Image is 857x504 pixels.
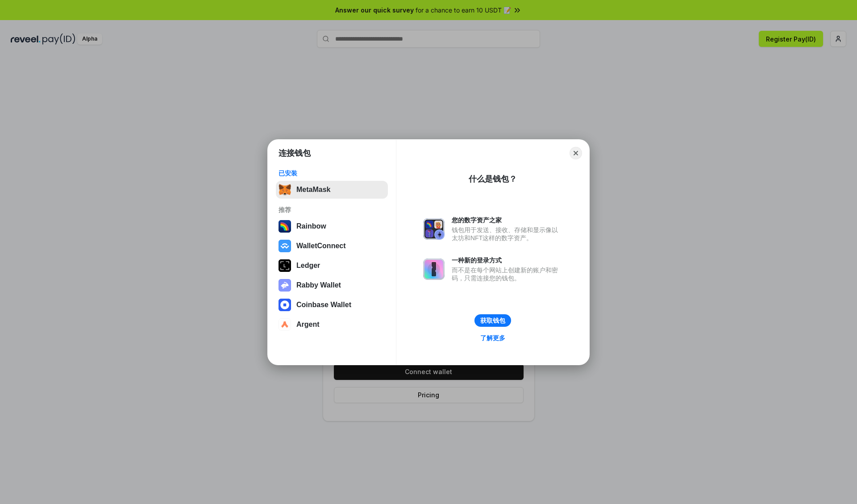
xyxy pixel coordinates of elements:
[279,220,291,233] img: svg+xml,%3Csvg%20width%3D%22120%22%20height%3D%22120%22%20viewBox%3D%220%200%20120%20120%22%20fil...
[570,147,582,159] button: Close
[276,276,388,294] button: Rabby Wallet
[296,301,351,309] div: Coinbase Wallet
[276,217,388,235] button: Rainbow
[276,296,388,314] button: Coinbase Wallet
[423,218,445,240] img: svg+xml,%3Csvg%20xmlns%3D%22http%3A%2F%2Fwww.w3.org%2F2000%2Fsvg%22%20fill%3D%22none%22%20viewBox...
[296,262,320,270] div: Ledger
[279,169,385,177] div: 已安装
[276,257,388,275] button: Ledger
[279,279,291,292] img: svg+xml,%3Csvg%20xmlns%3D%22http%3A%2F%2Fwww.w3.org%2F2000%2Fsvg%22%20fill%3D%22none%22%20viewBox...
[276,237,388,255] button: WalletConnect
[296,222,326,230] div: Rainbow
[469,174,517,184] div: 什么是钱包？
[475,332,511,344] a: 了解更多
[279,240,291,252] img: svg+xml,%3Csvg%20width%3D%2228%22%20height%3D%2228%22%20viewBox%3D%220%200%2028%2028%22%20fill%3D...
[276,316,388,333] button: Argent
[423,258,445,280] img: svg+xml,%3Csvg%20xmlns%3D%22http%3A%2F%2Fwww.w3.org%2F2000%2Fsvg%22%20fill%3D%22none%22%20viewBox...
[474,314,511,327] button: 获取钱包
[296,281,341,289] div: Rabby Wallet
[279,259,291,272] img: svg+xml,%3Csvg%20xmlns%3D%22http%3A%2F%2Fwww.w3.org%2F2000%2Fsvg%22%20width%3D%2228%22%20height%3...
[452,216,562,224] div: 您的数字资产之家
[279,318,291,331] img: svg+xml,%3Csvg%20width%3D%2228%22%20height%3D%2228%22%20viewBox%3D%220%200%2028%2028%22%20fill%3D...
[296,242,346,250] div: WalletConnect
[279,148,311,158] h1: 连接钱包
[296,321,320,329] div: Argent
[279,299,291,311] img: svg+xml,%3Csvg%20width%3D%2228%22%20height%3D%2228%22%20viewBox%3D%220%200%2028%2028%22%20fill%3D...
[279,183,291,196] img: svg+xml,%3Csvg%20fill%3D%22none%22%20height%3D%2233%22%20viewBox%3D%220%200%2035%2033%22%20width%...
[452,266,562,282] div: 而不是在每个网站上创建新的账户和密码，只需连接您的钱包。
[279,206,385,214] div: 推荐
[480,317,505,325] div: 获取钱包
[480,334,505,342] div: 了解更多
[296,186,330,194] div: MetaMask
[276,181,388,199] button: MetaMask
[452,256,562,264] div: 一种新的登录方式
[452,226,562,242] div: 钱包用于发送、接收、存储和显示像以太坊和NFT这样的数字资产。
